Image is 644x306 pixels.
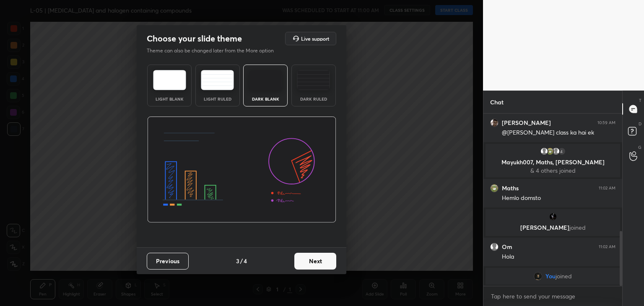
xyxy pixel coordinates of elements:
[502,253,615,261] div: Hola
[491,159,615,166] p: Mayukh007, Maths, [PERSON_NAME]
[297,97,330,101] div: Dark Ruled
[294,253,336,270] button: Next
[249,70,282,90] img: darkTheme.f0cc69e5.svg
[153,97,186,101] div: Light Blank
[534,272,542,280] img: 12c70a12c77b4000a4527c30547478fb.jpg
[545,273,556,280] span: You
[153,70,186,90] img: lightTheme.e5ed3b09.svg
[244,257,247,265] h4: 4
[491,224,615,231] p: [PERSON_NAME]
[569,223,586,231] span: joined
[240,257,243,265] h4: /
[639,97,641,104] p: T
[490,119,499,127] img: bd6b910da8434d13b23bd723d67740b8.png
[147,33,242,44] h2: Choose your slide theme
[599,244,615,249] div: 11:02 AM
[638,144,641,150] p: G
[491,167,615,174] p: & 4 others joined
[540,147,548,156] img: default.png
[502,243,512,251] h6: Om
[147,47,283,54] p: Theme can also be changed later from the More option
[502,194,615,202] div: Hemlo domsto
[558,147,566,156] div: 4
[301,36,329,41] h5: Live support
[483,114,622,286] div: grid
[201,97,234,101] div: Light Ruled
[502,119,551,127] h6: [PERSON_NAME]
[297,70,330,90] img: darkRuledTheme.de295e13.svg
[490,243,499,251] img: default.png
[483,91,510,113] p: Chat
[599,186,615,191] div: 11:02 AM
[147,253,189,270] button: Previous
[552,147,560,156] img: default.png
[201,70,234,90] img: lightRuledTheme.5fabf969.svg
[546,147,554,156] img: 09c835c4f0724634aba09228552666e7.jpg
[556,273,572,280] span: joined
[236,257,239,265] h4: 3
[249,97,282,101] div: Dark Blank
[549,213,557,221] img: 4b9450a7b8b3460c85d8a1959f1f206c.jpg
[597,120,615,125] div: 10:59 AM
[147,117,336,223] img: darkThemeBanner.d06ce4a2.svg
[502,184,519,192] h6: Maths
[490,184,499,192] img: 09c835c4f0724634aba09228552666e7.jpg
[502,129,615,137] div: @[PERSON_NAME] class ka hai ek
[639,121,641,127] p: D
